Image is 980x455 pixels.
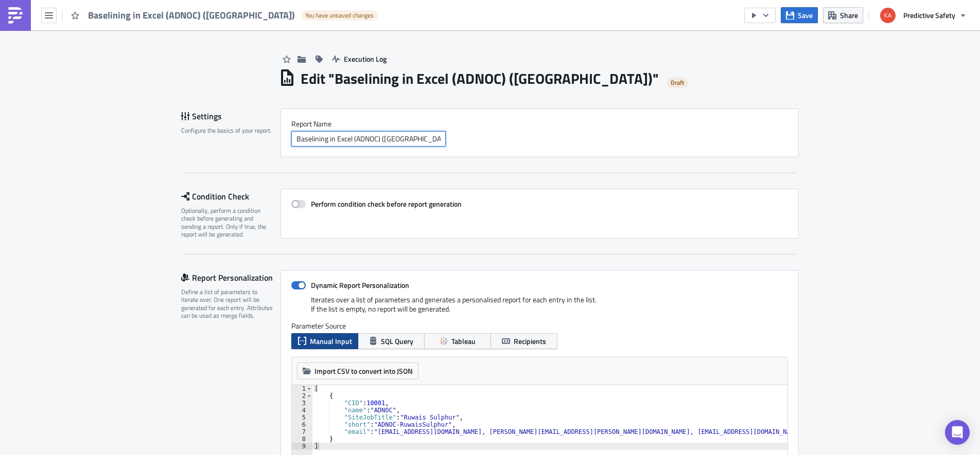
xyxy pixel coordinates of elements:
body: Rich Text Area. Press ALT-0 for help. [4,4,492,69]
div: 7 [292,428,312,435]
button: Recipients [491,333,557,349]
img: tableau_4 [4,49,44,58]
span: Manual Input [310,336,352,347]
div: Iterates over a list of parameters and generates a personalised report for each entry in the list... [291,295,788,321]
img: PushMetrics [7,7,24,24]
span: Tableau [451,336,476,347]
label: Parameter Source [291,321,788,331]
button: Share [823,7,863,23]
img: tableau_2 [4,15,44,24]
button: SQL Query [358,333,425,349]
span: Share [840,10,858,21]
div: 1 [292,385,312,392]
h1: Edit " Baselining in Excel (ADNOC) ([GEOGRAPHIC_DATA]) " [301,69,659,88]
div: 4 [292,407,312,414]
div: Configure the basics of your report. [181,126,274,134]
div: Report Personalization [181,270,281,285]
span: You have unsaved changes [305,11,374,20]
div: 5 [292,414,312,421]
div: Condition Check [181,189,281,204]
div: 9 [292,443,312,450]
span: Draft [671,79,684,87]
div: Settings [181,108,281,124]
div: 6 [292,421,312,428]
span: Predictive Safety [903,10,955,21]
button: Manual Input [291,333,358,349]
span: Baselining in Excel (ADNOC) ([GEOGRAPHIC_DATA]) [88,9,296,22]
img: tableau_3 [4,27,44,35]
div: Optionally, perform a condition check before generating and sending a report. Only if true, the r... [181,207,274,239]
button: Execution Log [327,51,392,67]
button: Import CSV to convert into JSON [297,362,418,379]
button: Save [781,7,818,23]
div: Open Intercom Messenger [945,420,970,445]
button: Predictive Safety [874,4,972,27]
span: SQL Query [381,336,413,347]
span: Recipients [514,336,546,347]
div: 3 [292,399,312,407]
strong: Perform condition check before report generation [311,198,462,209]
div: 8 [292,435,312,443]
img: Avatar [879,7,897,24]
div: 2 [292,392,312,399]
span: Import CSV to convert into JSON [314,366,413,376]
img: tableau_1 [4,4,44,12]
span: Execution Log [344,53,387,64]
strong: Dynamic Report Personalization [311,280,409,290]
span: Save [798,10,813,21]
div: Define a list of parameters to iterate over. One report will be generated for each entry. Attribu... [181,288,274,320]
label: Report Nam﻿e [291,119,788,129]
img: tableau_6 [4,61,44,69]
button: Tableau [424,333,491,349]
img: tableau_5 [4,38,44,46]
